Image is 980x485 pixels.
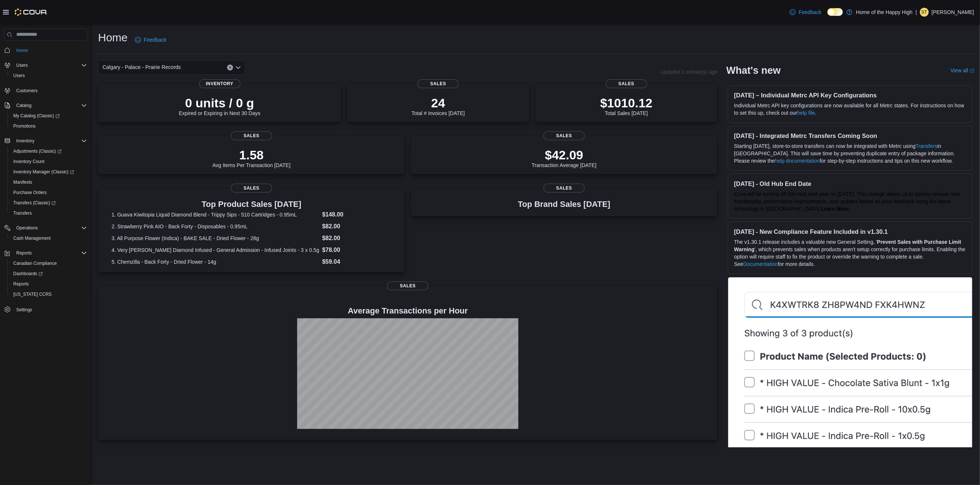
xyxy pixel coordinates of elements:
strong: Prevent Sales with Purchase Limit Warning [734,239,961,252]
span: Sales [543,184,585,193]
p: Individual Metrc API key configurations are now available for all Metrc states. For instructions ... [734,102,966,117]
h3: Top Brand Sales [DATE] [518,200,611,209]
a: Inventory Manager (Classic) [7,167,90,177]
span: Inventory Manager (Classic) [13,169,74,175]
span: Adjustments (Classic) [13,148,62,154]
span: Users [10,71,87,80]
a: Users [10,71,28,80]
a: Adjustments (Classic) [10,147,65,156]
span: Reports [13,281,29,287]
button: Reports [1,248,90,258]
p: Home of the Happy High [856,8,913,17]
h4: Average Transactions per Hour [104,306,712,315]
a: [US_STATE] CCRS [10,290,55,299]
nav: Complex example [4,42,87,334]
span: Dashboards [13,271,43,277]
img: Cova [15,8,48,16]
span: Inventory [16,138,34,144]
span: My Catalog (Classic) [10,111,87,120]
button: Inventory [1,136,90,146]
a: View allExternal link [951,67,974,73]
dt: 3. All Purpose Flower (Indica) - BAKE SALE - Dried Flower - 28g [111,235,319,242]
dt: 5. Chemzilla - Back Forty - Dried Flower - 14g [111,258,319,266]
a: Settings [13,305,35,314]
span: Customers [16,88,38,94]
dd: $59.04 [322,257,392,266]
a: Promotions [10,122,39,131]
span: Feedback [799,8,821,16]
button: Open list of options [235,65,241,70]
dt: 1. Guava Kiwitopia Liquid Diamond Blend - Trippy Sips - 510 Cartridges - 0.95mL [111,211,319,218]
p: Starting [DATE], store-to-store transfers can now be integrated with Metrc using in [GEOGRAPHIC_D... [734,142,966,164]
dd: $78.00 [322,246,392,254]
button: Home [1,45,90,56]
span: Catalog [13,101,87,110]
button: Canadian Compliance [7,258,90,269]
a: Transfers (Classic) [10,198,59,207]
dt: 4. Very [PERSON_NAME] Diamond Infused - General Admission - Infused Joints - 3 x 0.5g [111,246,319,254]
button: Settings [1,304,90,315]
button: Customers [1,85,90,96]
dd: $82.00 [322,234,392,243]
span: Canadian Compliance [10,259,87,268]
p: 1.58 [212,148,291,162]
button: Inventory [13,136,37,145]
dt: 2. Strawberry Pink AIO - Back Forty - Disposables - 0.95mL [111,223,319,230]
p: The v1.30.1 release includes a valuable new General Setting, ' ', which prevents sales when produ... [734,238,966,268]
button: Catalog [13,101,34,110]
span: Adjustments (Classic) [10,147,87,156]
button: Clear input [227,65,233,70]
h3: [DATE] - New Compliance Feature Included in v1.30.1 [734,228,966,235]
span: Promotions [10,122,87,131]
button: Manifests [7,177,90,187]
span: Cash Management [13,235,51,241]
span: Cash Management [10,234,87,243]
span: Manifests [10,178,87,187]
span: Reports [13,249,87,257]
span: Calgary - Palace - Prairie Records [102,63,181,72]
span: Settings [16,307,32,313]
span: Inventory Manager (Classic) [10,167,87,176]
a: Feedback [132,32,169,47]
span: Inventory Count [13,159,45,164]
p: $42.09 [532,148,597,162]
a: Adjustments (Classic) [7,146,90,156]
span: Catalog [16,103,31,108]
span: Promotions [13,123,36,129]
a: help documentation [775,158,820,164]
span: Dashboards [10,269,87,278]
button: Operations [13,224,41,232]
span: Sales [417,79,459,88]
a: Transfers [915,143,937,149]
span: Manifests [13,179,32,185]
h3: [DATE] - Integrated Metrc Transfers Coming Soon [734,132,966,139]
button: Reports [7,279,90,289]
button: Operations [1,223,90,233]
span: Users [16,62,28,68]
a: Canadian Compliance [10,259,60,268]
p: | [915,8,917,17]
button: Catalog [1,100,90,111]
span: Users [13,73,25,79]
span: [US_STATE] CCRS [13,291,52,297]
h3: [DATE] - Old Hub End Date [734,180,966,187]
a: Transfers (Classic) [7,198,90,208]
div: Total Sales [DATE] [600,96,653,116]
span: Home [16,48,28,53]
a: help file [797,110,815,116]
h1: Home [98,30,128,45]
button: Reports [13,249,35,257]
span: Operations [16,225,38,231]
span: Feedback [144,36,166,44]
span: Reports [10,280,87,288]
span: Transfers [13,210,32,216]
span: Operations [13,224,87,232]
span: Purchase Orders [13,190,47,195]
div: Total # Invoices [DATE] [411,96,465,116]
button: Users [13,61,31,70]
span: Inventory Count [10,157,87,166]
a: My Catalog (Classic) [10,111,63,120]
p: [PERSON_NAME] [932,8,974,17]
dd: $82.00 [322,222,392,231]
